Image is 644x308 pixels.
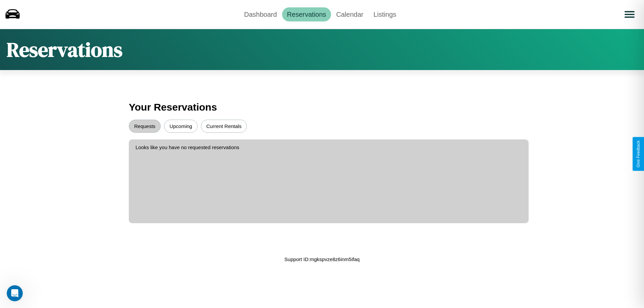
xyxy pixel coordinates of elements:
[136,143,522,152] p: Looks like you have no requested reservations
[331,7,368,21] a: Calendar
[284,255,360,264] p: Support ID: mgkspvze8z6inm5ifaq
[164,120,198,133] button: Upcoming
[129,98,515,116] h3: Your Reservations
[620,5,639,24] button: Open menu
[129,120,161,133] button: Requests
[239,7,282,21] a: Dashboard
[7,36,122,63] h1: Reservations
[7,285,23,301] iframe: Intercom live chat
[201,120,247,133] button: Current Rentals
[636,140,641,168] div: Give Feedback
[282,7,331,21] a: Reservations
[368,7,401,21] a: Listings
